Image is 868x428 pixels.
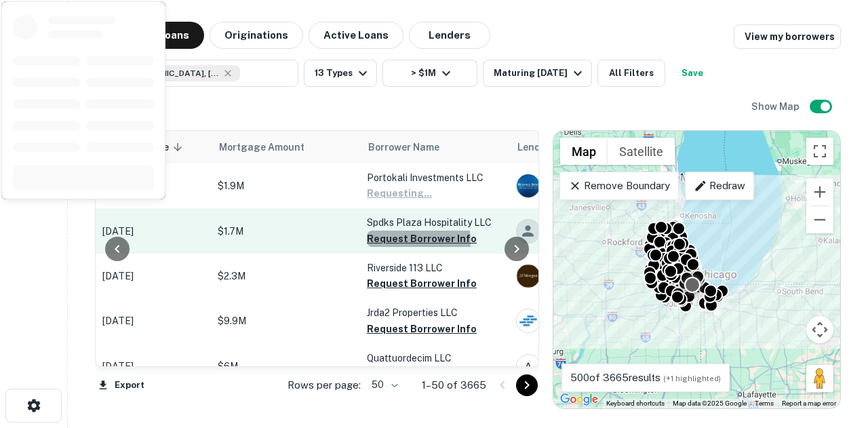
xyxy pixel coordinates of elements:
button: Keyboard shortcuts [606,399,665,408]
p: [DATE] [102,269,204,284]
button: > $1M [382,60,477,87]
button: Export [95,375,148,395]
h6: Show Map [751,99,802,114]
p: Remove Boundary [568,178,669,194]
button: All Filters [597,60,665,87]
p: Quattuordecim LLC [367,351,502,366]
a: View my borrowers [734,24,841,49]
p: $9.9M [218,313,353,328]
p: $2.3M [218,269,353,284]
p: Rows per page: [288,377,361,393]
button: Active Loans [309,22,403,49]
p: $6M [218,359,353,374]
p: Riverside 113 LLC [367,260,502,275]
span: [GEOGRAPHIC_DATA], [GEOGRAPHIC_DATA], [GEOGRAPHIC_DATA] [118,67,220,79]
p: Portokali Investments LLC [367,170,502,185]
div: 50 [366,375,400,395]
button: Originations [210,22,303,49]
p: 1–50 of 3665 [422,377,486,393]
a: Terms [755,400,774,407]
img: Google [557,391,601,408]
span: Lender [517,139,550,155]
p: [DATE] [102,224,204,239]
th: Borrower Name [360,131,509,163]
button: Maturing [DATE] [483,60,592,87]
button: Request Borrower Info [367,366,477,382]
a: Report a map error [782,400,836,407]
th: Mortgage Amount [211,131,360,163]
button: Zoom in [806,178,833,206]
span: Borrower Name [368,139,439,155]
span: Mortgage Amount [219,139,322,155]
button: Request Borrower Info [367,231,477,247]
button: Lenders [409,22,490,49]
p: $1.7M [218,224,353,239]
button: Go to next page [516,374,538,396]
p: Spdks Plaza Hospitality LLC [367,215,502,230]
button: Request Borrower Info [367,275,477,292]
button: 13 Types [304,60,377,87]
span: (+1 highlighted) [663,374,721,383]
button: Show street map [560,138,608,165]
div: 0 [553,131,840,408]
button: Show satellite imagery [608,138,675,165]
iframe: Chat Widget [800,319,868,385]
button: Save your search to get updates of matches that match your search criteria. [671,60,714,87]
button: Zoom out [806,206,833,233]
div: Maturing [DATE] [494,65,586,81]
span: Map data ©2025 Google [673,400,747,407]
p: $1.9M [218,178,353,193]
button: Toggle fullscreen view [806,138,833,165]
a: Open this area in Google Maps (opens a new window) [557,391,601,408]
p: Jrda2 Properties LLC [367,305,502,320]
p: [DATE] [102,359,204,374]
button: Request Borrower Info [367,321,477,337]
button: Map camera controls [806,316,833,343]
p: [DATE] [102,313,204,328]
p: 500 of 3665 results [570,370,721,386]
p: Redraw [694,178,745,194]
